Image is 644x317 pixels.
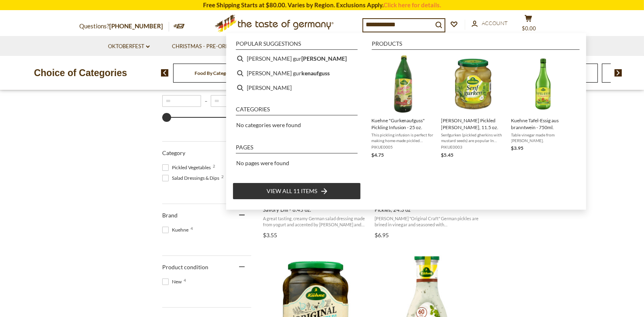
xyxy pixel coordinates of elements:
span: $3.95 [511,145,524,151]
span: $0.00 [522,25,536,32]
span: This pickling infusion is perfect for making home-made pickled cucumbers and other vegetables. Ve... [371,132,435,143]
li: View all 11 items [233,183,361,200]
span: – [201,98,211,104]
span: View all 11 items [267,187,317,196]
span: Product condition [162,264,208,270]
span: [PERSON_NAME] "Original Craft" German pickles are brined in vinegar and seasoned with [PERSON_NAM... [375,215,479,228]
li: kuehne gurken [233,51,361,66]
p: Questions? [79,21,169,32]
button: $0.00 [516,15,540,35]
a: Oktoberfest [108,42,150,51]
span: PIKUE0005 [371,144,435,150]
li: Kuehne Tafel-Essig aus branntwein - 750ml. [508,51,578,162]
span: A great tasting, creamy German salad dressing made from yogurt and accented by [PERSON_NAME] and ... [263,215,368,228]
li: kuehne gurkenaufguss [233,66,361,81]
a: Kuehne Tafel-EssigKuehne Tafel-Essig aus branntwein - 750ml.Table vinegar made from [PERSON_NAME]... [511,55,575,159]
li: Pages [236,145,358,153]
span: Pickled Vegetables [162,164,213,171]
span: Kuehne Tafel-Essig aus branntwein - 750ml. [511,117,575,131]
span: New [162,278,184,285]
span: No pages were found [236,160,289,166]
span: 4 [184,278,186,282]
img: next arrow [614,69,622,77]
a: Food By Category [195,70,233,76]
span: Brand [162,212,178,219]
li: Popular suggestions [236,41,358,50]
span: No categories were found [236,121,301,128]
a: Christmas - PRE-ORDER [172,42,241,51]
a: [PHONE_NUMBER] [109,22,163,30]
span: Senfgurken (pickled gherkins with mustard seeds) are popular In [GEOGRAPHIC_DATA] and [GEOGRAPHIC... [441,132,505,143]
span: Salad Dressings & Dips [162,174,222,182]
a: Click here for details. [383,1,441,9]
li: Kuehne Pickled Mustard Gherkins, 11.5 oz. [438,51,508,162]
span: 4 [191,226,193,230]
a: Account [472,19,508,28]
span: Kuehne "Gurkenaufguss" Pickling Infusion - 25 oz. [371,117,435,131]
img: Kuehne Tafel-Essig [514,55,572,113]
span: Category [162,149,185,156]
span: Table vinegar made from [PERSON_NAME]. [511,132,575,143]
div: Instant Search Results [226,33,586,210]
span: $5.45 [441,152,454,158]
li: Kuehne "Gurkenaufguss" Pickling Infusion - 25 oz. [368,51,438,162]
span: 2 [213,164,215,168]
span: $4.75 [371,152,384,158]
span: Account [482,20,508,26]
b: kenaufguss [301,68,330,78]
li: Categories [236,106,358,115]
a: Kuehne "Gurkenaufguss" Pickling Infusion - 25 oz.This pickling infusion is perfect for making hom... [371,55,435,159]
span: Kuehne [162,226,191,234]
li: Products [372,41,580,50]
img: previous arrow [161,69,169,77]
span: $3.55 [263,232,277,238]
b: [PERSON_NAME] [301,54,347,63]
span: 2 [221,174,224,179]
input: Minimum value [162,95,201,107]
input: Maximum value [211,95,250,107]
span: $6.95 [375,232,389,238]
a: [PERSON_NAME] Pickled [PERSON_NAME], 11.5 oz.Senfgurken (pickled gherkins with mustard seeds) are... [441,55,505,159]
span: PIKUE0003 [441,144,505,150]
span: [PERSON_NAME] Pickled [PERSON_NAME], 11.5 oz. [441,117,505,131]
li: kuehne [233,81,361,95]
